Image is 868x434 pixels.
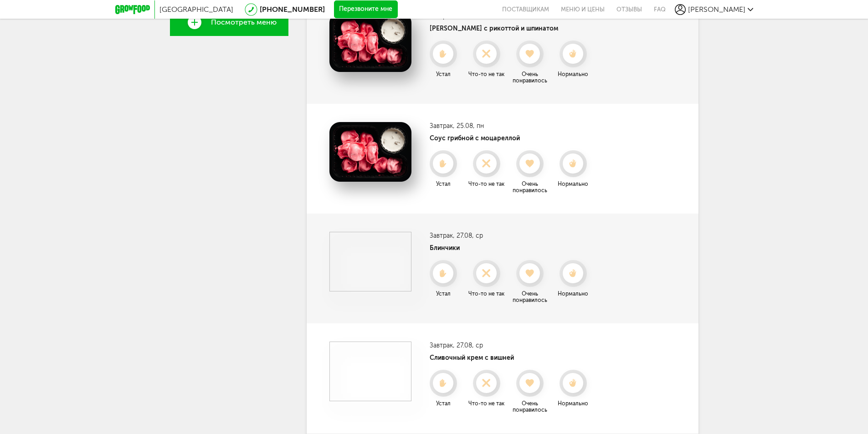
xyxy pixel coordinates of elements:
img: Сливочный крем с вишней [329,342,411,401]
div: Нормально [553,291,594,297]
span: [GEOGRAPHIC_DATA] [159,5,233,14]
h3: Завтрак [430,122,594,130]
span: , 25.08, пн [453,122,484,130]
div: Очень понравилось [509,291,550,303]
a: [PHONE_NUMBER] [260,5,325,14]
button: Перезвоните мне [334,0,398,19]
h4: Соус грибной с моцареллой [430,134,594,142]
h3: Завтрак [430,342,594,349]
img: Соус грибной с моцареллой [329,122,411,182]
h4: Сливочный крем с вишней [430,354,594,362]
div: Очень понравилось [509,181,550,194]
div: Устал [423,291,464,297]
h3: Завтрак [430,232,594,240]
div: Устал [423,181,464,187]
h4: [PERSON_NAME] с рикоттой и шпинатом [430,25,594,32]
div: Что-то не так [466,291,507,297]
span: Посмотреть меню [211,18,277,26]
div: Что-то не так [466,400,507,407]
div: Что-то не так [466,71,507,77]
a: Посмотреть меню [170,9,288,36]
div: Очень понравилось [509,400,550,413]
div: Устал [423,71,464,77]
span: , 27.08, ср [453,232,483,240]
div: Нормально [553,400,594,407]
span: , 27.08, ср [453,342,483,349]
div: Нормально [553,181,594,187]
div: Очень понравилось [509,71,550,84]
div: Нормально [553,71,594,77]
img: Тортеллини с рикоттой и шпинатом [329,12,411,72]
span: [PERSON_NAME] [688,5,745,14]
h4: Блинчики [430,244,594,252]
div: Устал [423,400,464,407]
div: Что-то не так [466,181,507,187]
img: Блинчики [329,232,411,291]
